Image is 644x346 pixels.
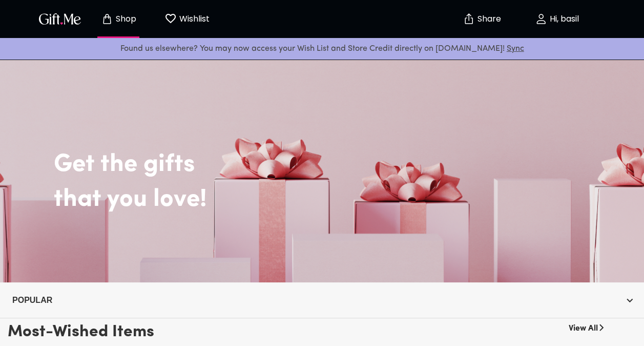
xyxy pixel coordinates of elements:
button: Share [464,1,500,37]
button: Store page [90,3,147,35]
p: Share [475,15,501,24]
img: GiftMe Logo [37,11,83,26]
button: Popular [8,291,636,310]
h2: Get the gifts [54,119,636,180]
span: Popular [12,294,632,306]
a: View All [569,318,598,335]
p: Shop [113,15,136,24]
button: Wishlist page [159,3,215,35]
p: Found us elsewhere? You may now access your Wish List and Store Credit directly on [DOMAIN_NAME]! [8,42,636,55]
p: Wishlist [177,12,210,26]
button: Hi, basil [506,3,608,35]
button: GiftMe Logo [36,13,84,25]
h3: Most-Wished Items [8,318,154,346]
h2: that you love! [54,185,636,215]
a: Sync [507,45,524,53]
img: secure [463,13,475,25]
p: Hi, basil [547,15,579,24]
